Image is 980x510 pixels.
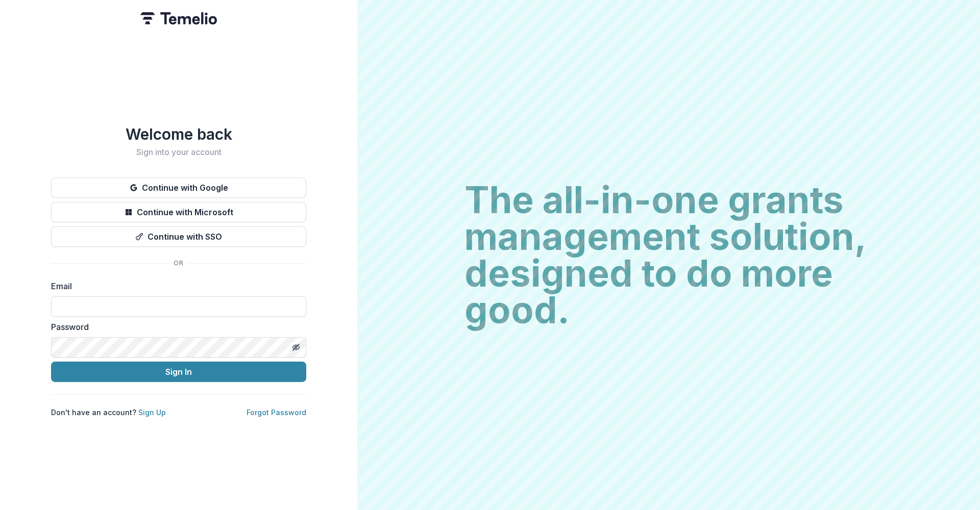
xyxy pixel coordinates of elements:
button: Toggle password visibility [288,339,304,355]
button: Continue with Google [51,177,306,198]
label: Password [51,321,300,333]
button: Continue with Microsoft [51,202,306,222]
img: Temelio [140,12,217,24]
a: Sign Up [138,408,166,417]
button: Sign In [51,362,306,382]
p: Don't have an account? [51,407,166,418]
a: Forgot Password [247,408,306,417]
button: Continue with SSO [51,226,306,247]
label: Email [51,280,300,292]
h2: Sign into your account [51,147,306,157]
h1: Welcome back [51,125,306,143]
